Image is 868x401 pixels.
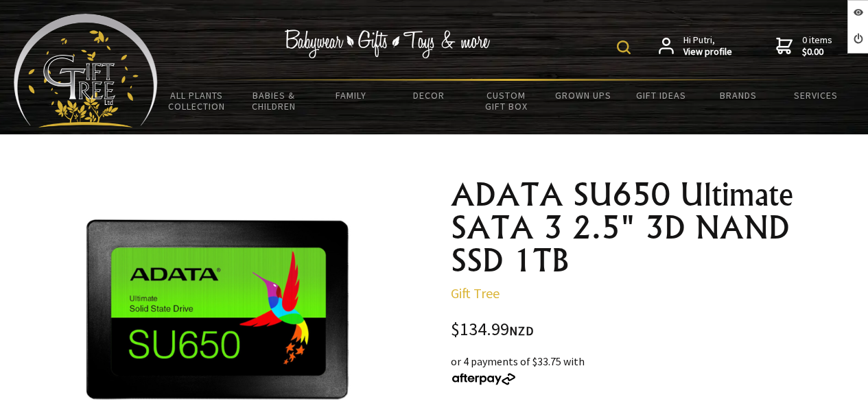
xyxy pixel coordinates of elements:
a: All Plants Collection [158,81,235,121]
img: Babywear - Gifts - Toys & more [285,29,491,58]
img: Babyware - Gifts - Toys and more... [14,14,158,127]
a: Babies & Children [235,81,313,121]
span: 0 items [802,34,832,58]
span: NZD [509,323,534,339]
a: Custom Gift Box [467,81,545,121]
a: Services [777,81,854,110]
a: Gift Ideas [622,81,700,110]
span: Hi Putri, [683,34,732,58]
img: Afterpay [451,373,517,385]
strong: $0.00 [802,46,832,58]
img: product search [617,40,631,54]
a: Decor [390,81,467,110]
a: Gift Tree [451,284,500,302]
div: $134.99 [451,321,852,339]
a: Grown Ups [545,81,622,110]
a: Brands [699,81,777,110]
div: or 4 payments of $33.75 with [451,353,852,386]
a: Hi Putri,View profile [659,34,732,58]
a: Family [313,81,390,110]
strong: View profile [683,46,732,58]
a: 0 items$0.00 [776,34,832,58]
h1: ADATA SU650 Ultimate SATA 3 2.5" 3D NAND SSD 1TB [451,178,852,277]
